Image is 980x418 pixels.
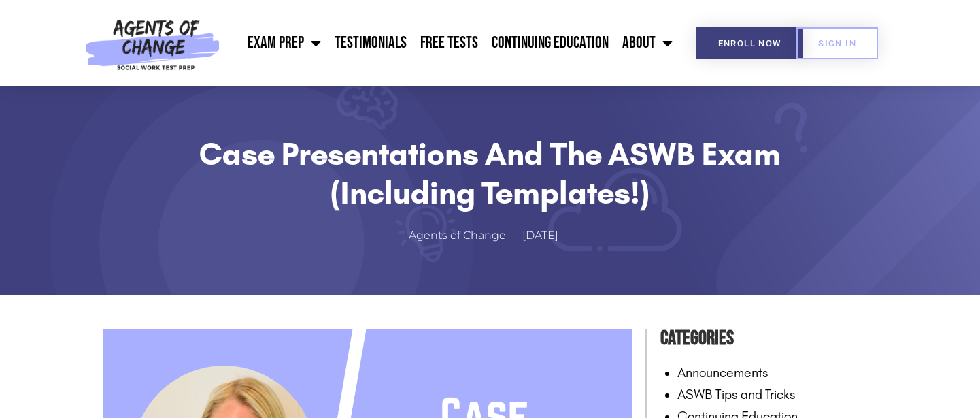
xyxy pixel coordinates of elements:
a: About [615,26,679,60]
h4: Categories [660,322,878,355]
span: SIGN IN [818,39,856,48]
a: Testimonials [328,26,413,60]
a: SIGN IN [796,27,878,59]
a: [DATE] [522,226,572,246]
a: ASWB Tips and Tricks [677,386,796,402]
span: Agents of Change [409,226,506,246]
a: Enroll Now [696,27,803,59]
nav: Menu [226,26,679,60]
a: Exam Prep [241,26,328,60]
h1: Case Presentations and the ASWB Exam (Including Templates!) [137,135,844,212]
time: [DATE] [522,229,558,242]
span: Enroll Now [718,39,781,48]
a: Announcements [677,364,768,381]
a: Free Tests [413,26,485,60]
a: Continuing Education [485,26,615,60]
a: Agents of Change [409,226,520,246]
